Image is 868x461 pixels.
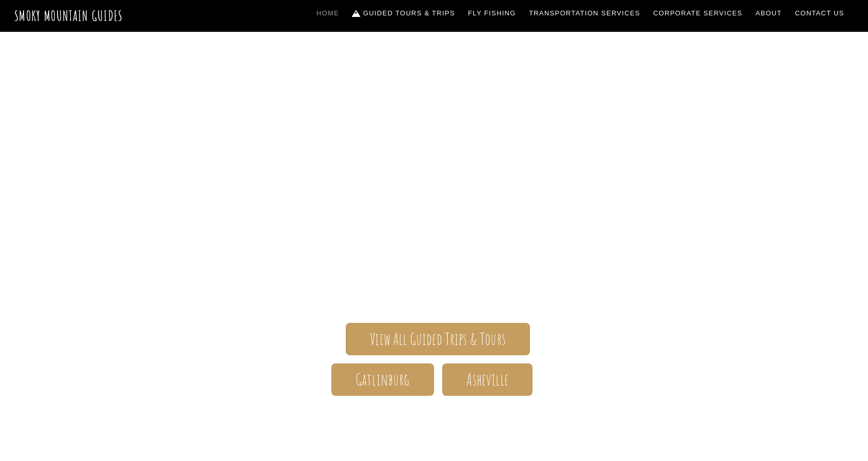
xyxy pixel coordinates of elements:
span: Gatlinburg [356,374,410,385]
span: Smoky Mountain Guides [136,162,732,213]
a: Transportation Services [525,3,644,24]
span: View All Guided Trips & Tours [370,334,506,344]
a: Home [312,3,343,24]
a: Guided Tours & Trips [348,3,459,24]
a: View All Guided Trips & Tours [346,323,530,355]
a: Gatlinburg [331,363,434,396]
span: Asheville [466,374,508,385]
span: The ONLY one-stop, full Service Guide Company for the Gatlinburg and [GEOGRAPHIC_DATA] side of th... [136,213,732,292]
h1: Your adventure starts here. [136,412,732,437]
a: Smoky Mountain Guides [14,7,123,24]
a: Fly Fishing [464,3,520,24]
a: Corporate Services [649,3,747,24]
a: Asheville [442,363,532,396]
a: Contact Us [791,3,849,24]
a: About [752,3,786,24]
